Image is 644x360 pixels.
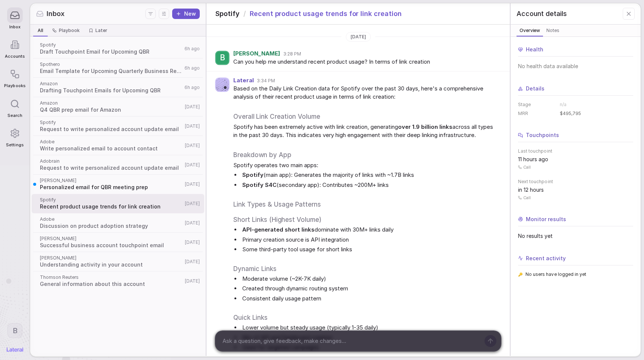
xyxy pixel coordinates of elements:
[4,63,25,92] a: Playbooks
[526,46,543,53] span: Health
[32,136,204,155] a: AdobeWrite personalized email to account contact[DATE]
[4,122,25,151] a: Settings
[250,9,402,19] span: Recent product usage trends for link creation
[526,255,566,262] span: Recent activity
[523,195,531,200] span: Call
[518,272,523,277] span: 🔑
[32,97,204,117] a: AmazonQ4 QBR prep email for Amazon[DATE]
[241,275,498,283] li: Moderate volume (~2K-7K daily)
[40,255,183,261] span: [PERSON_NAME]
[40,61,182,67] span: Spothero
[185,220,200,226] span: [DATE]
[40,197,183,203] span: Spotify
[545,27,561,34] span: Notes
[526,85,544,92] span: Details
[185,104,200,110] span: [DATE]
[40,178,183,184] span: [PERSON_NAME]
[398,123,452,130] strong: over 1.9 billion links
[40,184,183,191] span: Personalized email for QBR meeting prep
[172,9,200,19] button: New thread
[184,46,200,52] span: 6h ago
[243,9,246,19] span: /
[518,27,542,34] span: Overview
[32,213,204,233] a: AdobeDiscussion on product adoption strategy[DATE]
[185,278,200,284] span: [DATE]
[233,161,498,170] span: Spotify operates two main apps:
[241,236,498,244] li: Primary creation source is API integration
[32,117,204,136] a: SpotifyRequest to write personalized account update email[DATE]
[40,48,182,55] span: Draft Touchpoint Email for Upcoming QBR
[560,111,581,117] span: $495,795
[185,143,200,149] span: [DATE]
[518,148,633,154] span: Last touchpoint
[32,194,204,213] a: SpotifyRecent product usage trends for link creation[DATE]
[40,216,183,222] span: Adobe
[233,215,498,224] h3: Short Links (Highest Volume)
[40,158,183,164] span: Adobrain
[525,271,586,277] span: No users have logged in yet
[40,164,183,172] span: Request to write personalized account update email
[38,28,43,34] span: All
[233,112,498,121] h2: Overall Link Creation Volume
[526,216,566,223] span: Monitor results
[32,58,204,78] a: SpotheroEmail Template for Upcoming Quarterly Business Review6h ago
[32,271,204,291] a: Thomson ReutersGeneral information about this account[DATE]
[233,58,498,66] span: Can you help me understand recent product usage? In terms of link creation
[40,274,183,280] span: Thomson Reuters
[40,67,182,75] span: Email Template for Upcoming Quarterly Business Review
[526,131,559,139] span: Touchpoints
[233,123,498,140] span: Spotify has been extremely active with link creation, generating across all types in the past 30 ...
[560,102,566,108] span: n/a
[4,4,25,33] a: Inbox
[40,261,183,268] span: Understanding activity in your account
[233,264,498,273] h3: Dynamic Links
[40,100,183,106] span: Amazon
[9,25,20,29] span: Inbox
[351,34,366,40] span: [DATE]
[40,42,182,48] span: Spotify
[7,113,22,118] span: Search
[241,245,498,254] li: Some third-party tool usage for short links
[185,259,200,265] span: [DATE]
[13,326,18,335] span: B
[40,242,183,249] span: Successful business account touchpoint email
[215,9,240,19] span: Spotify
[7,347,23,352] img: Lateral
[159,9,169,19] button: Display settings
[40,203,183,210] span: Recent product usage trends for link creation
[5,54,25,59] span: Accounts
[185,201,200,207] span: [DATE]
[32,252,204,271] a: [PERSON_NAME]Understanding activity in your account[DATE]
[518,179,633,185] span: Next touchpoint
[40,81,182,87] span: Amazon
[40,125,183,133] span: Request to write personalized account update email
[233,77,254,84] span: Lateral
[6,143,23,147] span: Settings
[241,284,498,293] li: Created through dynamic routing system
[518,111,555,117] dt: MRR
[518,186,544,194] span: in 12 hours
[241,324,498,332] li: Lower volume but steady usage (typically 1-35 daily)
[523,165,531,170] span: Call
[32,78,204,97] a: AmazonDrafting Touchpoint Emails for Upcoming QBR6h ago
[242,171,263,178] strong: Spotify
[40,222,183,230] span: Discussion on product adoption strategy
[95,28,107,34] span: Later
[242,181,277,188] strong: Spotify S4C
[518,102,555,108] dt: Stage
[145,9,156,19] button: Filters
[184,65,200,71] span: 6h ago
[40,139,183,145] span: Adobe
[40,120,183,125] span: Spotify
[241,181,498,189] li: (secondary app): Contributes ~200M+ links
[241,171,498,179] li: (main app): Generates the majority of links with ~1.7B links
[518,156,548,163] span: 11 hours ago
[283,51,301,57] span: 3:28 PM
[40,87,182,94] span: Drafting Touchpoint Emails for Upcoming QBR
[233,51,280,57] span: [PERSON_NAME]
[40,106,183,114] span: Q4 QBR prep email for Amazon
[32,233,204,252] a: [PERSON_NAME]Successful business account touchpoint email[DATE]
[220,53,225,63] span: B
[40,236,183,242] span: [PERSON_NAME]
[215,78,229,92] img: Agent avatar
